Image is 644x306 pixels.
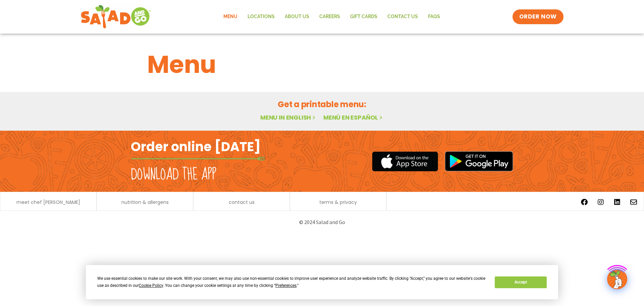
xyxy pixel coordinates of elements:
div: Cookie Consent Prompt [86,265,558,299]
h2: Order online [DATE] [131,138,261,155]
h2: Get a printable menu: [147,98,497,110]
img: google_play [445,151,513,171]
a: terms & privacy [319,200,357,205]
span: ORDER NOW [519,13,557,21]
a: Locations [243,9,280,25]
h1: Menu [147,46,497,83]
a: meet chef [PERSON_NAME] [16,200,80,205]
a: Menu [218,9,243,25]
h2: Download the app [131,165,216,184]
span: Cookie Policy [139,283,163,288]
button: Accept [495,276,546,288]
a: nutrition & allergens [121,200,169,205]
div: We use essential cookies to make our site work. With your consent, we may also use non-essential ... [97,275,487,289]
img: new-SAG-logo-768×292 [80,3,151,30]
img: appstore [372,150,438,172]
a: contact us [229,200,255,205]
span: Preferences [275,283,297,288]
a: Careers [314,9,345,25]
p: © 2024 Salad and Go [134,218,510,227]
a: GIFT CARDS [345,9,382,25]
a: Menú en español [323,113,384,122]
a: About Us [280,9,314,25]
a: FAQs [423,9,445,25]
a: Menu in English [260,113,317,122]
img: fork [131,157,265,161]
a: Contact Us [382,9,423,25]
a: ORDER NOW [513,9,563,24]
nav: Menu [218,9,445,25]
